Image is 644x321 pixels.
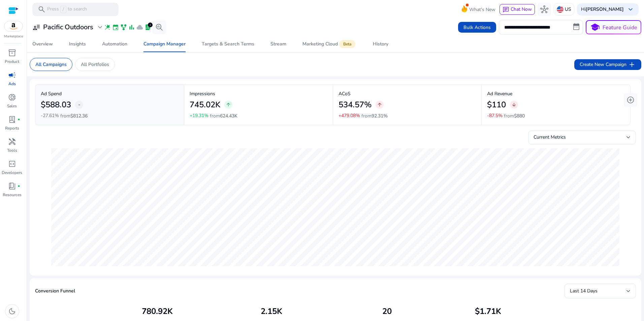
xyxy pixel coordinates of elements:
[339,113,360,118] p: +479.08%
[570,288,598,294] span: Last 14 Days
[475,307,501,316] h2: $1.71K
[270,42,286,46] div: Stream
[18,185,20,187] span: fiber_manual_record
[112,24,119,31] span: event
[557,6,563,13] img: us.svg
[32,42,53,46] div: Overview
[3,192,22,198] p: Resources
[511,102,517,107] span: arrow_downward
[574,59,641,70] button: Create New Campaignadd
[603,24,637,32] p: Feature Guide
[514,113,525,119] span: $880
[4,34,23,39] p: Marketplace
[8,71,16,79] span: campaign
[18,118,20,121] span: fiber_manual_record
[7,103,17,109] p: Sales
[70,113,88,119] span: $812.36
[377,102,382,107] span: arrow_upward
[7,147,17,153] p: Tools
[361,112,388,119] p: from
[202,42,254,46] div: Targets & Search Terms
[38,5,46,13] span: search
[41,100,71,110] h2: $588.03
[504,112,525,119] p: from
[142,307,173,316] h2: 780.92K
[102,42,127,46] div: Automation
[47,6,87,13] p: Press to search
[586,20,641,34] button: schoolFeature Guide
[469,4,495,15] span: What's New
[155,23,163,31] span: search_insights
[540,5,548,13] span: hub
[586,6,624,12] b: [PERSON_NAME]
[487,90,625,97] p: Ad Revenue
[128,24,135,31] span: bar_chart
[8,307,16,315] span: dark_mode
[210,112,237,119] p: from
[626,5,635,13] span: keyboard_arrow_down
[78,101,80,109] span: -
[628,61,636,69] span: add
[372,113,388,119] span: 92.31%
[565,3,571,15] p: US
[373,42,388,46] div: History
[590,23,600,32] span: school
[339,40,355,48] span: Beta
[120,24,127,31] span: family_history
[35,288,75,294] h5: Conversion Funnel
[382,307,392,316] h2: 20
[487,100,506,110] h2: $110
[4,21,23,31] img: amazon.svg
[226,102,231,107] span: arrow_upward
[32,23,40,31] span: user_attributes
[43,23,93,31] h3: Pacific Outdoors
[626,96,635,104] span: add_circle
[153,21,166,34] button: search_insights
[487,113,503,118] p: -87.5%
[8,138,16,146] span: handyman
[190,100,220,110] h2: 745.02K
[500,4,535,15] button: chatChat Now
[60,112,88,119] p: from
[136,24,143,31] span: cloud
[81,61,109,68] p: All Portfolios
[8,182,16,190] span: book_4
[220,113,237,119] span: 624.43K
[8,93,16,101] span: donut_small
[511,6,532,12] span: Chat Now
[538,3,551,16] button: hub
[148,23,153,27] div: 1
[339,90,476,97] p: ACoS
[8,160,16,168] span: code_blocks
[69,42,86,46] div: Insights
[143,42,186,46] div: Campaign Manager
[302,41,357,47] div: Marketing Cloud
[60,6,66,13] span: /
[503,6,509,13] span: chat
[8,115,16,123] span: lab_profile
[463,24,491,31] span: Bulk Actions
[624,93,637,107] button: add_circle
[190,113,208,118] p: +19.31%
[144,24,151,31] span: lab_profile
[580,61,636,69] span: Create New Campaign
[8,81,16,87] p: Ads
[458,22,496,33] button: Bulk Actions
[5,59,19,65] p: Product
[534,134,566,140] span: Current Metrics
[190,90,327,97] p: Impressions
[2,170,22,176] p: Developers
[35,61,67,68] p: All Campaigns
[104,24,111,31] span: wand_stars
[41,113,59,118] p: -27.61%
[41,90,179,97] p: Ad Spend
[261,307,282,316] h2: 2.15K
[8,49,16,57] span: inventory_2
[339,100,372,110] h2: 534.57%
[5,125,19,131] p: Reports
[581,7,624,12] p: Hi
[96,23,104,31] span: expand_more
